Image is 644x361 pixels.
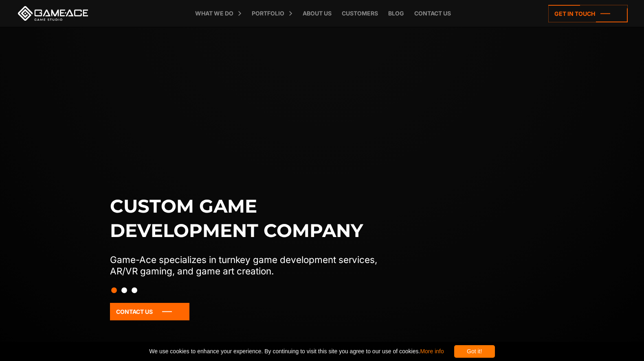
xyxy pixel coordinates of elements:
[420,348,444,354] a: More info
[121,283,127,297] button: Slide 2
[454,345,495,358] div: Got it!
[132,283,137,297] button: Slide 3
[110,303,189,320] a: Contact Us
[110,194,394,243] h1: Custom game development company
[149,345,444,358] span: We use cookies to enhance your experience. By continuing to visit this site you agree to our use ...
[548,5,628,22] a: Get in touch
[110,254,394,277] p: Game-Ace specializes in turnkey game development services, AR/VR gaming, and game art creation.
[111,283,117,297] button: Slide 1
